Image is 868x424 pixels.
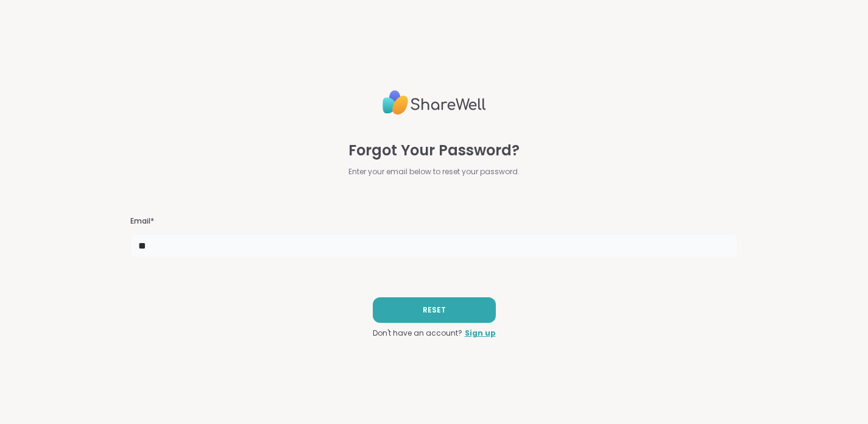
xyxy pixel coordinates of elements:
img: ShareWell Logo [383,85,486,120]
span: Forgot Your Password? [348,140,520,161]
a: Sign up [465,328,496,339]
button: RESET [373,297,496,323]
span: RESET [423,305,446,316]
span: Enter your email below to reset your password. [348,166,520,177]
span: Don't have an account? [373,328,462,339]
h3: Email* [130,216,738,227]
